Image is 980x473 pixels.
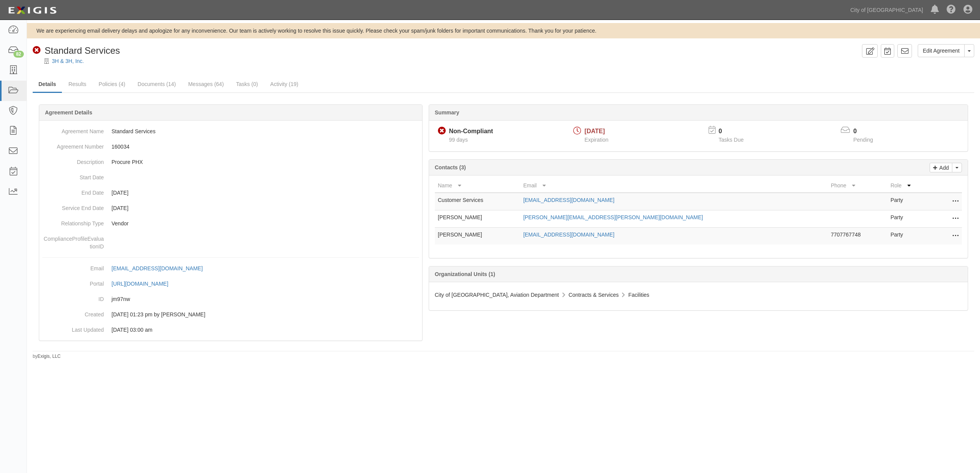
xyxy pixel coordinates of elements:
i: Help Center - Complianz [947,5,956,15]
p: 0 [853,127,882,136]
i: Non-Compliant [438,127,446,135]
span: [DATE] [584,128,605,134]
dt: Last Updated [42,322,104,334]
span: Standard Services [45,45,120,56]
a: [EMAIL_ADDRESS][DOMAIN_NAME] [523,197,614,203]
a: [EMAIL_ADDRESS][DOMAIN_NAME] [111,265,211,271]
dd: jm97nw [42,291,419,307]
dt: ID [42,291,104,303]
div: Standard Services [33,44,120,57]
dt: Agreement Name [42,124,104,135]
span: Contracts & Services [569,292,619,298]
p: Add [937,163,949,172]
div: We are experiencing email delivery delays and apologize for any inconvenience. Our team is active... [27,27,980,35]
a: Policies (4) [93,76,131,92]
a: City of [GEOGRAPHIC_DATA] [847,2,927,18]
dd: 160034 [42,139,419,154]
dt: Agreement Number [42,139,104,150]
td: Customer Services [435,193,520,210]
i: Non-Compliant [33,46,41,55]
dd: Standard Services [42,124,419,139]
div: Non-Compliant [449,127,493,136]
a: Tasks (0) [230,76,264,92]
dd: [DATE] [42,185,419,200]
th: Role [887,179,931,193]
td: [PERSON_NAME] [435,210,520,228]
dt: Email [42,261,104,272]
a: [URL][DOMAIN_NAME] [111,281,177,287]
dt: Description [42,154,104,166]
b: Contacts (3) [435,164,466,170]
span: City of [GEOGRAPHIC_DATA], Aviation Department [435,292,559,298]
p: 0 [719,127,753,136]
dt: Start Date [42,170,104,181]
dd: [DATE] [42,200,419,216]
dt: Relationship Type [42,216,104,227]
a: Exigis, LLC [38,354,61,359]
td: Party [887,193,931,210]
a: [EMAIL_ADDRESS][DOMAIN_NAME] [523,232,614,238]
span: Expiration [584,137,608,143]
a: Messages (64) [182,76,230,92]
dt: End Date [42,185,104,197]
b: Agreement Details [45,109,92,116]
td: [PERSON_NAME] [435,228,520,245]
a: Activity (19) [265,76,304,92]
dd: Vendor [42,216,419,231]
div: 82 [13,51,24,58]
a: Documents (14) [132,76,182,92]
th: Name [435,179,520,193]
small: by [33,353,61,360]
td: Party [887,210,931,228]
span: Pending [853,137,873,143]
a: Results [63,76,92,92]
span: Since 05/28/2025 [449,137,468,143]
td: Party [887,228,931,245]
dt: Portal [42,276,104,288]
b: Summary [435,109,459,116]
dt: ComplianceProfileEvaluationID [42,231,104,250]
dd: [DATE] 01:23 pm by [PERSON_NAME] [42,307,419,322]
td: 7707767748 [828,228,887,245]
dt: Created [42,307,104,318]
p: Procure PHX [111,158,419,166]
a: 3H & 3H, Inc. [52,58,84,64]
a: Details [33,76,62,93]
span: Facilities [628,292,649,298]
th: Phone [828,179,887,193]
a: [PERSON_NAME][EMAIL_ADDRESS][PERSON_NAME][DOMAIN_NAME] [523,214,703,220]
b: Organizational Units (1) [435,271,495,277]
a: Edit Agreement [918,44,965,57]
dt: Service End Date [42,200,104,212]
div: [EMAIL_ADDRESS][DOMAIN_NAME] [111,265,203,272]
dd: [DATE] 03:00 am [42,322,419,337]
span: Tasks Due [719,137,744,143]
img: logo-5460c22ac91f19d4615b14bd174203de0afe785f0fc80cf4dbbc73dc1793850b.png [6,3,59,17]
a: Add [930,163,952,172]
th: Email [520,179,828,193]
